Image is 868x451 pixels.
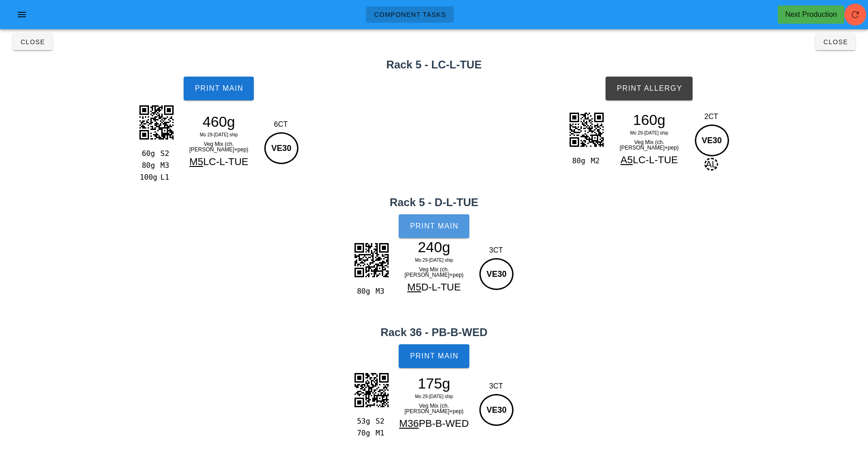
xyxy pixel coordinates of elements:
div: Veg Mix (ch.[PERSON_NAME]+pep) [395,401,474,416]
span: PB-B-WED [419,418,469,429]
h2: Rack 5 - D-L-TUE [5,194,863,211]
span: AL [704,158,718,171]
div: M3 [157,160,175,171]
button: Print Main [184,77,254,100]
span: Print Main [410,222,459,230]
img: u0K6NXWxvJRlBQip54WWFSBNQMRh0P9K6sBx8qkOdySfbQ6GjgDqCdiZdNd+QuartsCtB0OSoLoBkxWpTvrSQFQIpFVUIZDPA... [564,107,609,152]
span: Print Main [194,84,243,93]
div: 80g [568,155,587,167]
button: Close [13,34,52,50]
div: M2 [587,155,606,167]
span: Close [20,38,45,46]
div: Next Production [785,9,837,20]
div: 60g [138,148,157,160]
div: 240g [395,240,474,254]
img: I+ihDCOrHpitrJzCHt+XiXRcAmNiHkQsmWLAI2sQkhBiEE4NisIbCUIWtb5SmCQAghKA3ahJBBsMlWIYSgNGgTQgbBJluFEIL... [134,99,179,145]
span: Component Tasks [374,11,446,18]
img: SPqJPm2JzCUAAAAASUVORK5CYII= [349,367,394,413]
div: Veg Mix (ch.[PERSON_NAME]+pep) [179,140,258,154]
span: M5 [407,281,421,293]
div: 70g [353,427,372,439]
div: 80g [138,160,157,171]
h2: Rack 5 - LC-L-TUE [5,57,863,73]
div: L1 [157,171,175,183]
span: D-L-TUE [421,281,461,293]
div: M1 [372,427,390,439]
div: S2 [372,415,390,427]
div: Veg Mix (ch.[PERSON_NAME]+pep) [610,138,689,152]
div: VE30 [479,258,514,290]
span: Print Main [410,352,459,360]
span: Close [823,38,848,46]
span: Print Allergy [616,84,682,93]
button: Print Main [399,214,469,238]
div: S2 [157,148,175,160]
span: A5 [621,154,633,166]
span: LC-L-TUE [203,156,248,167]
img: TY1imLlA61ZAUIyOcdzZiAAq49mSRDxN8JUVObBILzeYW6vvo0QwJqZMkiN2aSUWqGBEhTsyRCksdIss5HTVkkJclNvasUEIG... [349,237,394,283]
div: VE30 [264,132,298,164]
div: 3CT [477,381,515,392]
div: 6CT [262,119,300,130]
h2: Rack 36 - PB-B-WED [5,324,863,341]
a: Component Tasks [366,6,454,23]
span: LC-L-TUE [633,154,678,166]
button: Print Main [399,344,469,368]
div: VE30 [695,124,729,156]
span: Mo 29-[DATE] ship [200,132,238,137]
div: VE30 [479,394,514,426]
span: Mo 29-[DATE] ship [630,130,668,135]
button: Close [816,34,855,50]
div: Veg Mix (ch.[PERSON_NAME]+pep) [395,265,474,280]
span: Mo 29-[DATE] ship [415,258,453,263]
div: 80g [353,285,372,297]
div: 175g [395,377,474,390]
div: 460g [179,115,258,129]
span: M5 [189,156,203,167]
span: Mo 29-[DATE] ship [415,394,453,399]
button: Print Allergy [606,77,693,100]
span: M36 [399,418,419,429]
div: M3 [372,285,390,297]
div: 53g [353,415,372,427]
div: 160g [610,113,689,127]
div: 2CT [693,111,730,122]
div: 3CT [477,245,515,256]
div: 100g [138,171,157,183]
